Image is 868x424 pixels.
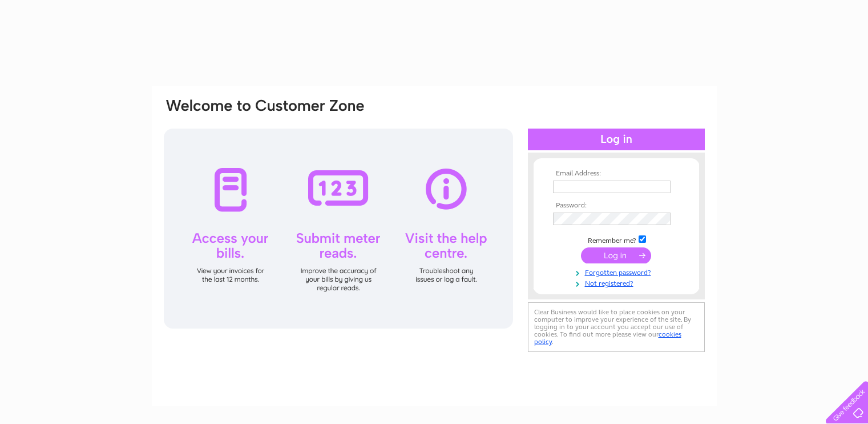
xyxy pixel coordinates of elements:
[550,170,683,178] th: Email Address:
[550,202,683,210] th: Password:
[553,277,683,288] a: Not registered?
[550,234,683,245] td: Remember me?
[553,266,683,277] a: Forgotten password?
[581,247,651,263] input: Submit
[528,302,705,352] div: Clear Business would like to place cookies on your computer to improve your experience of the sit...
[534,330,681,346] a: cookies policy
